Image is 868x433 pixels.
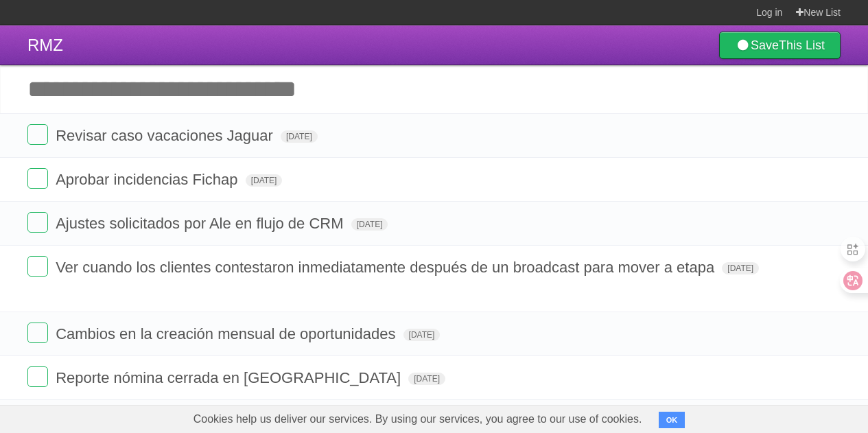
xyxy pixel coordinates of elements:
[27,323,48,343] label: Done
[56,215,347,232] span: Ajustes solicitados por Ale en flujo de CRM
[56,171,241,188] span: Aprobar incidencias Fichap
[27,36,63,54] span: RMZ
[27,168,48,189] label: Done
[27,124,48,145] label: Done
[27,256,48,277] label: Done
[180,406,656,433] span: Cookies help us deliver our services. By using our services, you agree to our use of cookies.
[403,329,441,341] span: [DATE]
[351,218,388,231] span: [DATE]
[659,412,685,428] button: OK
[27,366,48,387] label: Done
[27,212,48,233] label: Done
[719,32,841,59] a: SaveThis List
[281,130,318,143] span: [DATE]
[56,369,404,386] span: Reporte nómina cerrada en [GEOGRAPHIC_DATA]
[722,262,759,274] span: [DATE]
[56,259,718,276] span: Ver cuando los clientes contestaron inmediatamente después de un broadcast para mover a etapa
[408,373,445,385] span: [DATE]
[56,325,399,342] span: Cambios en la creación mensual de oportunidades
[246,174,283,187] span: [DATE]
[779,38,825,52] b: This List
[56,127,277,144] span: Revisar caso vacaciones Jaguar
